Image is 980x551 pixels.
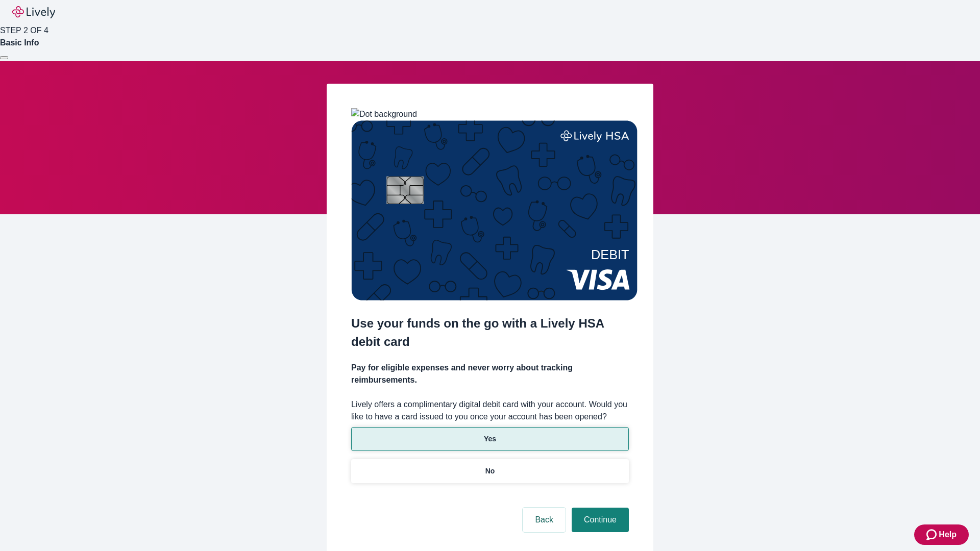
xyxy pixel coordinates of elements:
[939,529,957,541] span: Help
[351,120,638,300] img: Debit card
[351,314,629,351] h2: Use your funds on the go with a Lively HSA debit card
[523,508,566,532] button: Back
[12,6,55,18] img: Lively
[351,362,629,386] h4: Pay for eligible expenses and never worry about tracking reimbursements.
[572,508,629,532] button: Continue
[351,459,629,483] button: No
[351,427,629,451] button: Yes
[351,108,417,120] img: Dot background
[351,398,629,423] label: Lively offers a complimentary digital debit card with your account. Would you like to have a card...
[926,529,939,541] svg: Zendesk support icon
[485,466,495,477] p: No
[484,434,496,444] p: Yes
[914,524,969,545] button: Zendesk support iconHelp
